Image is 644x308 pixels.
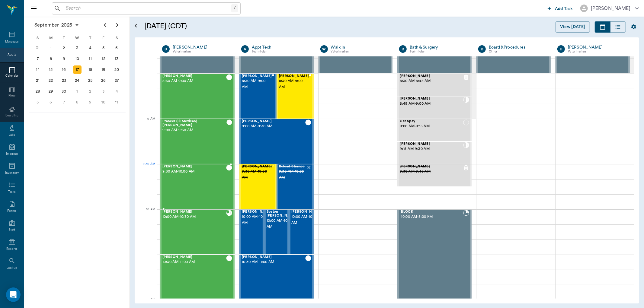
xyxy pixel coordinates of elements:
[242,255,305,259] span: [PERSON_NAME]
[400,169,463,175] span: 9:30 AM - 9:45 AM
[267,218,297,230] span: 10:00 AM - 10:30 AM
[242,169,272,181] span: 9:30 AM - 10:00 AM
[46,55,55,63] div: Monday, September 8, 2025
[264,209,289,255] div: CHECKED_OUT, 10:00 AM - 10:30 AM
[34,55,42,63] div: Sunday, September 7, 2025
[99,98,108,106] div: Friday, October 10, 2025
[239,74,277,119] div: CHECKED_OUT, 8:30 AM - 9:00 AM
[34,65,42,74] div: Sunday, September 14, 2025
[162,214,226,220] span: 10:00 AM - 10:30 AM
[397,119,472,141] div: NOT_CONFIRMED, 9:00 AM - 9:15 AM
[400,123,463,129] span: 9:00 AM - 9:15 AM
[591,5,630,12] div: [PERSON_NAME]
[331,49,390,54] div: Veterinarian
[44,33,58,43] div: M
[73,76,82,85] div: Wednesday, September 24, 2025
[139,206,155,221] div: 10 AM
[6,287,21,302] div: Open Intercom Messenger
[7,266,17,270] div: Lookup
[242,259,305,265] span: 10:30 AM - 11:00 AM
[144,21,303,31] h5: [DATE] (CDT)
[34,98,42,106] div: Sunday, October 5, 2025
[7,209,16,213] div: Forms
[112,98,121,106] div: Saturday, October 11, 2025
[112,76,121,85] div: Saturday, September 27, 2025
[289,209,314,255] div: CHECKED_OUT, 10:00 AM - 10:30 AM
[162,74,226,78] span: [PERSON_NAME]
[31,19,82,31] button: September2025
[545,3,575,14] button: Add Task
[239,209,264,255] div: CHECKED_OUT, 10:00 AM - 10:30 AM
[173,44,232,50] a: [PERSON_NAME]
[279,169,306,181] span: 9:30 AM - 10:00 AM
[557,45,565,53] div: D
[279,78,309,90] span: 8:30 AM - 9:00 AM
[400,146,463,152] span: 9:15 AM - 9:30 AM
[291,214,322,226] span: 10:00 AM - 10:30 AM
[400,74,463,78] span: [PERSON_NAME]
[400,97,463,101] span: [PERSON_NAME]
[242,210,272,214] span: [PERSON_NAME]
[86,87,95,96] div: Thursday, October 2, 2025
[162,45,170,53] div: D
[239,164,277,209] div: NO_SHOW, 9:30 AM - 10:00 AM
[60,98,68,106] div: Tuesday, October 7, 2025
[73,87,82,96] div: Wednesday, October 1, 2025
[6,152,18,156] div: Imaging
[110,33,123,43] div: S
[400,78,463,84] span: 8:30 AM - 8:45 AM
[112,65,121,74] div: Saturday, September 20, 2025
[397,141,472,164] div: CHECKED_IN, 9:15 AM - 9:30 AM
[28,2,40,14] button: Close drawer
[34,87,42,96] div: Sunday, September 28, 2025
[99,65,108,74] div: Friday, September 19, 2025
[34,44,42,52] div: Sunday, August 31, 2025
[242,119,305,123] span: [PERSON_NAME]
[489,44,548,50] a: Board &Procedures
[478,45,486,53] div: B
[556,21,590,33] button: View [DATE]
[46,87,55,96] div: Monday, September 29, 2025
[9,133,15,137] div: Labs
[277,164,314,209] div: NO_SHOW, 9:30 AM - 10:00 AM
[231,4,238,12] div: /
[112,87,121,96] div: Saturday, October 4, 2025
[99,76,108,85] div: Friday, September 26, 2025
[410,49,469,54] div: Technician
[71,33,84,43] div: W
[162,127,226,133] span: 9:00 AM - 9:30 AM
[279,165,306,169] span: Reload Strange
[73,98,82,106] div: Wednesday, October 8, 2025
[34,76,42,85] div: Sunday, September 21, 2025
[267,210,297,218] span: Boston [PERSON_NAME]
[277,74,314,119] div: CHECKED_OUT, 8:30 AM - 9:00 AM
[63,4,231,13] input: Search
[242,78,272,90] span: 8:30 AM - 9:00 AM
[60,44,68,52] div: Tuesday, September 2, 2025
[99,87,108,96] div: Friday, October 3, 2025
[242,74,272,78] span: [PERSON_NAME]
[568,49,627,54] div: Veterinarian
[99,19,111,31] button: Previous page
[568,44,627,50] a: [PERSON_NAME]
[400,165,463,169] span: [PERSON_NAME]
[397,164,472,187] div: CANCELED, 9:30 AM - 9:45 AM
[60,21,73,29] span: 2025
[400,101,463,107] span: 8:45 AM - 9:00 AM
[46,44,55,52] div: Monday, September 1, 2025
[400,119,463,123] span: Cat Spay
[400,142,463,146] span: [PERSON_NAME]
[111,19,123,31] button: Next page
[112,44,121,52] div: Saturday, September 6, 2025
[73,65,82,74] div: Today, Wednesday, September 17, 2025
[5,171,19,175] div: Inventory
[252,49,311,54] div: Technician
[86,76,95,85] div: Thursday, September 25, 2025
[73,55,82,63] div: Wednesday, September 10, 2025
[139,116,155,131] div: 9 AM
[160,209,235,255] div: READY_TO_CHECKOUT, 10:00 AM - 10:30 AM
[112,55,121,63] div: Saturday, September 13, 2025
[162,165,226,169] span: [PERSON_NAME]
[331,44,390,50] div: Walk In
